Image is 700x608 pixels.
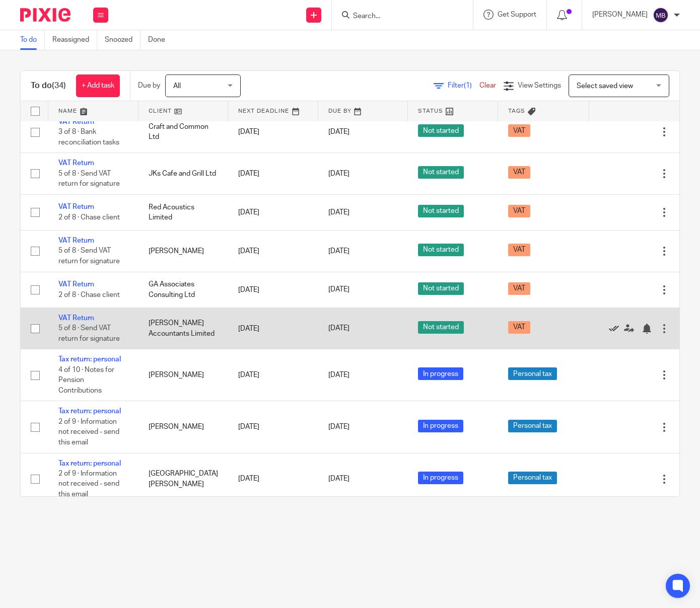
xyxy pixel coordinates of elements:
span: 4 of 10 · Notes for Pension Contributions [58,366,114,394]
span: 5 of 8 · Send VAT return for signature [58,248,120,265]
td: [DATE] [228,453,318,505]
span: In progress [418,367,463,380]
span: [DATE] [328,423,349,430]
a: Mark as done [609,323,624,333]
td: [DATE] [228,111,318,153]
span: Not started [418,205,464,217]
p: Due by [138,81,160,91]
td: [PERSON_NAME] [138,231,229,272]
td: [DATE] [228,272,318,308]
img: Pixie [20,8,71,22]
span: VAT [508,166,530,179]
a: + Add task [76,74,120,97]
a: VAT Return [58,237,94,244]
td: [PERSON_NAME] [138,349,229,401]
span: Personal tax [508,420,557,432]
a: Reassigned [52,30,97,50]
span: Not started [418,244,464,256]
td: [PERSON_NAME] Accountants Limited [138,308,229,349]
span: 2 of 9 · Information not received - send this email [58,418,119,446]
p: [PERSON_NAME] [592,10,648,20]
span: [DATE] [328,371,349,378]
td: [PERSON_NAME] [138,401,229,453]
span: [DATE] [328,209,349,216]
a: VAT Return [58,281,94,288]
a: Clear [479,82,496,89]
span: [DATE] [328,128,349,135]
span: [DATE] [328,325,349,332]
span: View Settings [518,82,561,89]
td: [DATE] [228,401,318,453]
span: Get Support [498,11,536,18]
span: [DATE] [328,248,349,255]
span: 3 of 8 · Bank reconciliation tasks [58,128,119,146]
a: VAT Return [58,118,94,125]
td: [DATE] [228,194,318,230]
span: VAT [508,282,530,295]
input: Search [352,12,443,21]
span: Select saved view [577,83,633,90]
a: Snoozed [105,30,141,50]
td: [DATE] [228,231,318,272]
td: Red Acoustics Limited [138,194,229,230]
td: [DATE] [228,308,318,349]
span: 2 of 8 · Chase client [58,291,120,298]
span: 2 of 8 · Chase client [58,214,120,221]
span: VAT [508,244,530,256]
span: [DATE] [328,286,349,293]
a: VAT Return [58,203,94,210]
span: [DATE] [328,170,349,177]
span: [DATE] [328,475,349,482]
span: Tags [508,108,525,114]
td: [GEOGRAPHIC_DATA][PERSON_NAME] [138,453,229,505]
span: Not started [418,166,464,179]
span: 2 of 9 · Information not received - send this email [58,470,119,498]
td: GA Associates Consulting Ltd [138,272,229,308]
img: svg%3E [653,7,669,23]
a: VAT Return [58,315,94,322]
span: In progress [418,472,463,484]
a: VAT Return [58,160,94,167]
td: [DATE] [228,349,318,401]
a: Tax return: personal [58,408,121,415]
a: To do [20,30,45,50]
span: VAT [508,205,530,217]
a: Tax return: personal [58,460,121,467]
a: Done [148,30,173,50]
td: [DATE] [228,153,318,194]
span: Filter [448,82,479,89]
span: (1) [464,82,472,89]
span: 5 of 8 · Send VAT return for signature [58,325,120,343]
h1: To do [31,81,66,91]
span: 5 of 8 · Send VAT return for signature [58,170,120,188]
td: Craft and Common Ltd [138,111,229,153]
a: Tax return: personal [58,356,121,363]
span: (34) [52,82,66,90]
span: Not started [418,321,464,334]
span: Personal tax [508,472,557,484]
span: Not started [418,124,464,137]
span: Personal tax [508,367,557,380]
td: JKs Cafe and Grill Ltd [138,153,229,194]
span: VAT [508,321,530,334]
span: VAT [508,124,530,137]
span: All [173,83,181,90]
span: Not started [418,282,464,295]
span: In progress [418,420,463,432]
